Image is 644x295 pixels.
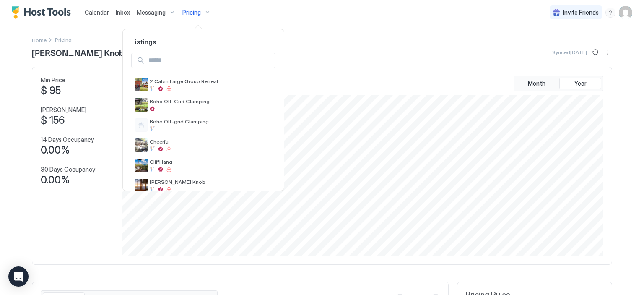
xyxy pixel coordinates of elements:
div: listing image [135,179,148,192]
span: 2 Cabin Large Group Retreat [150,78,272,84]
span: Listings [123,38,284,46]
span: [PERSON_NAME] Knob [150,179,272,185]
span: CliffHang [150,159,272,165]
span: Boho Off-Grid Glamping [150,98,272,104]
div: listing image [135,159,148,172]
span: Cheerful [150,138,272,145]
div: listing image [135,138,148,152]
div: Open Intercom Messenger [8,266,29,287]
input: Input Field [145,53,275,68]
div: listing image [135,98,148,112]
div: listing image [135,78,148,91]
span: Boho Off-grid Glamping [150,118,272,125]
